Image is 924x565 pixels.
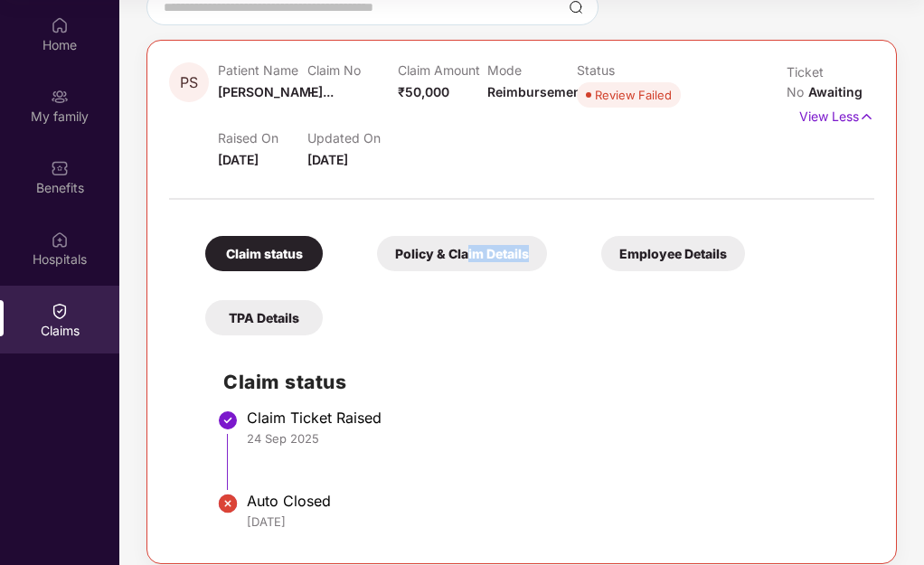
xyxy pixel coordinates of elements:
div: TPA Details [205,300,323,335]
span: [DATE] [307,152,348,167]
div: Claim Ticket Raised [247,409,856,427]
p: Status [577,62,666,78]
p: Patient Name [218,62,307,78]
div: Claim status [205,236,323,271]
span: ₹50,000 [398,84,449,99]
div: Employee Details [601,236,745,271]
p: Claim No [307,62,397,78]
div: Auto Closed [247,492,856,510]
span: Reimbursement [487,84,586,99]
div: Policy & Claim Details [377,236,547,271]
p: Claim Amount [398,62,487,78]
span: Ticket No [787,64,824,99]
p: Raised On [218,130,307,146]
span: PS [180,75,198,90]
img: svg+xml;base64,PHN2ZyBpZD0iU3RlcC1Eb25lLTMyeDMyIiB4bWxucz0iaHR0cDovL3d3dy53My5vcmcvMjAwMC9zdmciIH... [217,410,239,431]
span: [DATE] [218,152,259,167]
img: svg+xml;base64,PHN2ZyBpZD0iSG9tZSIgeG1sbnM9Imh0dHA6Ly93d3cudzMub3JnLzIwMDAvc3ZnIiB3aWR0aD0iMjAiIG... [51,16,69,34]
img: svg+xml;base64,PHN2ZyB3aWR0aD0iMjAiIGhlaWdodD0iMjAiIHZpZXdCb3g9IjAgMCAyMCAyMCIgZmlsbD0ibm9uZSIgeG... [51,88,69,106]
div: 24 Sep 2025 [247,430,856,447]
h2: Claim status [223,367,856,397]
img: svg+xml;base64,PHN2ZyBpZD0iSG9zcGl0YWxzIiB4bWxucz0iaHR0cDovL3d3dy53My5vcmcvMjAwMC9zdmciIHdpZHRoPS... [51,231,69,249]
span: [PERSON_NAME]... [218,84,334,99]
p: Updated On [307,130,397,146]
img: svg+xml;base64,PHN2ZyB4bWxucz0iaHR0cDovL3d3dy53My5vcmcvMjAwMC9zdmciIHdpZHRoPSIxNyIgaGVpZ2h0PSIxNy... [859,107,874,127]
span: Awaiting [808,84,863,99]
img: svg+xml;base64,PHN2ZyBpZD0iQmVuZWZpdHMiIHhtbG5zPSJodHRwOi8vd3d3LnczLm9yZy8yMDAwL3N2ZyIgd2lkdGg9Ij... [51,159,69,177]
p: View Less [799,102,874,127]
img: svg+xml;base64,PHN2ZyBpZD0iQ2xhaW0iIHhtbG5zPSJodHRwOi8vd3d3LnczLm9yZy8yMDAwL3N2ZyIgd2lkdGg9IjIwIi... [51,302,69,320]
img: svg+xml;base64,PHN2ZyBpZD0iU3RlcC1Eb25lLTIweDIwIiB4bWxucz0iaHR0cDovL3d3dy53My5vcmcvMjAwMC9zdmciIH... [217,493,239,514]
div: Review Failed [595,86,672,104]
span: - [307,84,314,99]
div: [DATE] [247,513,856,530]
p: Mode [487,62,577,78]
